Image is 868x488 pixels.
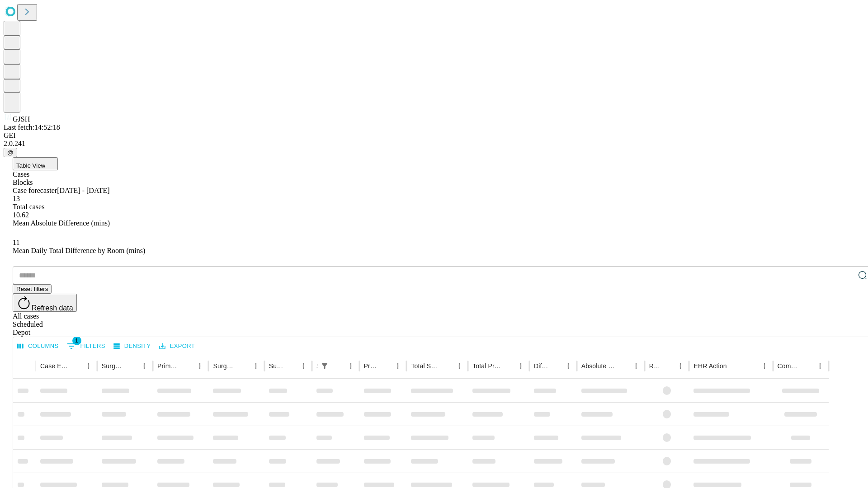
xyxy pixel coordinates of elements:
div: Surgery Date [269,362,283,370]
span: Mean Daily Total Difference by Room (mins) [13,247,145,254]
button: Refresh data [13,294,77,312]
span: Table View [16,162,45,169]
div: Difference [534,362,548,370]
span: Refresh data [32,304,73,312]
span: 11 [13,239,19,246]
button: Sort [379,360,392,372]
button: Density [111,339,153,353]
button: Table View [13,157,58,170]
button: Menu [82,360,95,372]
button: Sort [617,360,630,372]
button: Menu [674,360,687,372]
button: Menu [193,360,206,372]
button: Sort [728,360,741,372]
div: Primary Service [157,362,180,370]
button: Export [157,339,197,353]
div: Absolute Difference [581,362,616,370]
button: Sort [332,360,344,372]
button: Menu [562,360,575,372]
button: Sort [661,360,674,372]
button: Show filters [65,339,108,353]
button: Sort [502,360,514,372]
div: Surgeon Name [102,362,124,370]
span: Case forecaster [13,187,57,194]
button: Menu [297,360,310,372]
span: Reset filters [16,286,48,292]
span: 13 [13,195,20,202]
div: Surgery Name [213,362,236,370]
button: Menu [758,360,771,372]
button: Menu [392,360,404,372]
button: Sort [181,360,193,372]
button: Show filters [318,360,331,372]
button: Sort [70,360,82,372]
div: Total Scheduled Duration [411,362,439,370]
button: Sort [801,360,814,372]
div: Resolved in EHR [649,362,661,370]
div: Comments [778,362,800,370]
button: Menu [453,360,466,372]
button: Sort [125,360,138,372]
button: Menu [250,360,262,372]
div: GEI [4,131,864,140]
button: Menu [344,360,357,372]
button: Menu [814,360,826,372]
span: Mean Absolute Difference (mins) [13,219,110,227]
div: Predicted In Room Duration [364,362,378,370]
div: 2.0.241 [4,140,864,148]
div: Total Predicted Duration [472,362,501,370]
button: Reset filters [13,284,52,294]
div: EHR Action [693,362,726,370]
span: Total cases [13,203,44,211]
div: Case Epic Id [40,362,69,370]
button: Menu [630,360,642,372]
span: 10.62 [13,211,29,219]
button: Select columns [15,339,61,353]
span: GJSH [13,115,30,123]
div: 1 active filter [318,360,331,372]
span: @ [7,149,14,156]
span: 1 [72,336,81,345]
button: Menu [514,360,527,372]
span: Last fetch: 14:52:18 [4,123,60,131]
span: [DATE] - [DATE] [57,187,109,194]
button: Menu [138,360,151,372]
button: @ [4,148,17,157]
div: Scheduled In Room Duration [316,362,317,370]
button: Sort [440,360,453,372]
button: Sort [237,360,250,372]
button: Sort [284,360,297,372]
button: Sort [549,360,562,372]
